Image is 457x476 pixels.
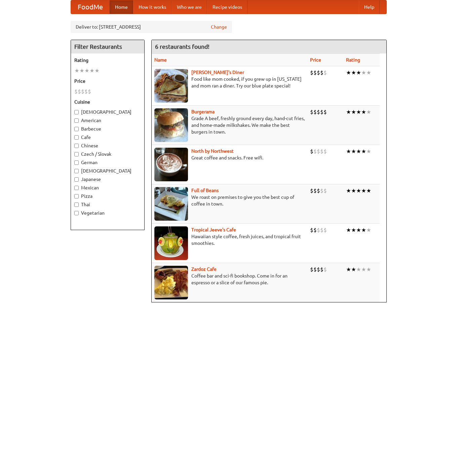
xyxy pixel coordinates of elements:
[310,148,313,155] li: $
[74,78,141,84] h5: Price
[74,118,79,123] input: American
[191,148,234,154] a: North by Northwest
[207,0,247,14] a: Recipe videos
[361,69,366,76] li: ★
[356,266,361,273] li: ★
[351,108,356,116] li: ★
[366,187,371,194] li: ★
[154,154,305,161] p: Great coffee and snacks. Free wifi.
[74,125,141,132] label: Barbecue
[356,108,361,116] li: ★
[356,226,361,234] li: ★
[74,88,78,95] li: $
[191,266,217,272] a: Zardoz Cafe
[191,188,219,193] a: Full of Beans
[74,127,79,131] input: Barbecue
[346,266,351,273] li: ★
[346,226,351,234] li: ★
[310,187,313,194] li: $
[74,169,79,173] input: [DEMOGRAPHIC_DATA]
[191,227,236,232] a: Tropical Jeeve's Cafe
[74,186,79,190] input: Mexican
[356,148,361,155] li: ★
[310,108,313,116] li: $
[154,187,188,221] img: beans.jpg
[172,0,207,14] a: Who we are
[191,70,244,75] b: [PERSON_NAME]'s Diner
[71,0,110,14] a: FoodMe
[154,69,188,103] img: sallys.jpg
[74,152,79,156] input: Czech / Slovak
[154,57,167,63] a: Name
[74,135,79,140] input: Cafe
[351,226,356,234] li: ★
[366,226,371,234] li: ★
[320,69,323,76] li: $
[320,226,323,234] li: $
[88,88,91,95] li: $
[74,210,141,216] label: Vegetarian
[317,266,320,273] li: $
[74,117,141,124] label: American
[313,148,317,155] li: $
[211,24,227,30] a: Change
[74,160,79,165] input: German
[191,109,215,114] a: Burgerama
[74,151,141,157] label: Czech / Slovak
[74,99,141,105] h5: Cuisine
[313,226,317,234] li: $
[78,88,81,95] li: $
[317,69,320,76] li: $
[323,148,327,155] li: $
[79,67,84,74] li: ★
[313,69,317,76] li: $
[74,57,141,64] h5: Rating
[323,69,327,76] li: $
[74,203,79,207] input: Thai
[366,69,371,76] li: ★
[317,226,320,234] li: $
[346,148,351,155] li: ★
[351,187,356,194] li: ★
[154,108,188,142] img: burgerama.jpg
[323,187,327,194] li: $
[351,69,356,76] li: ★
[154,233,305,247] p: Hawaiian style coffee, fresh juices, and tropical fruit smoothies.
[74,211,79,215] input: Vegetarian
[361,148,366,155] li: ★
[155,43,210,50] ng-pluralize: 6 restaurants found!
[74,144,79,148] input: Chinese
[317,187,320,194] li: $
[313,108,317,116] li: $
[361,226,366,234] li: ★
[84,88,88,95] li: $
[361,266,366,273] li: ★
[310,226,313,234] li: $
[74,184,141,191] label: Mexican
[74,176,141,183] label: Japanese
[313,187,317,194] li: $
[110,0,133,14] a: Home
[74,110,79,114] input: [DEMOGRAPHIC_DATA]
[346,108,351,116] li: ★
[366,108,371,116] li: ★
[361,108,366,116] li: ★
[346,187,351,194] li: ★
[74,193,141,199] label: Pizza
[323,226,327,234] li: $
[317,108,320,116] li: $
[74,109,141,115] label: [DEMOGRAPHIC_DATA]
[74,177,79,182] input: Japanese
[310,69,313,76] li: $
[359,0,380,14] a: Help
[366,266,371,273] li: ★
[154,76,305,89] p: Food like mom cooked, if you grew up in [US_STATE] and mom ran a diner. Try our blue plate special!
[154,272,305,286] p: Coffee bar and sci-fi bookshop. Come in for an espresso or a slice of our famous pie.
[74,159,141,166] label: German
[310,266,313,273] li: $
